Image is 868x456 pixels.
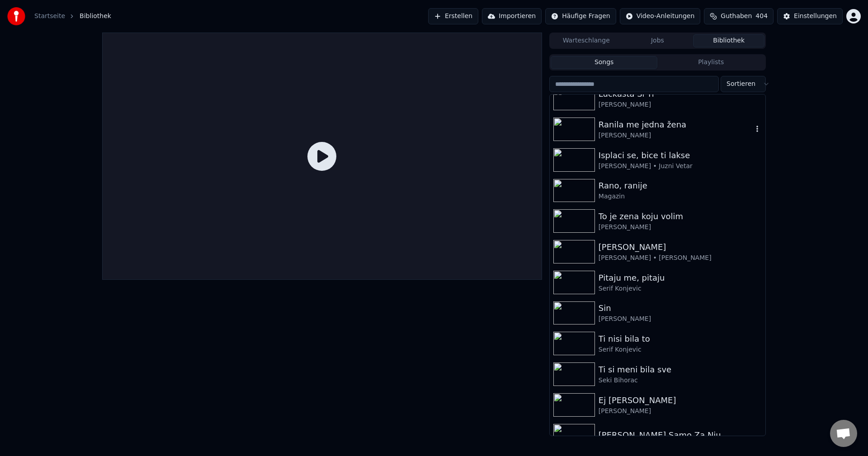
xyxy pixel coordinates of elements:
div: Isplaci se, bice ti lakse [599,149,762,162]
div: [PERSON_NAME] [599,223,762,232]
div: [PERSON_NAME] [599,100,762,109]
div: Ti nisi bila to [599,333,762,345]
button: Importieren [482,8,542,24]
span: Guthaben [721,12,752,21]
div: Ej [PERSON_NAME] [599,394,762,407]
button: Einstellungen [777,8,843,24]
div: Pitaju me, pitaju [599,272,762,284]
div: Einstellungen [794,12,837,21]
div: Luckasta Si Ti [599,88,762,100]
button: Bibliothek [693,34,764,47]
button: Guthaben404 [704,8,774,24]
div: [PERSON_NAME] [599,407,762,416]
button: Playlists [657,56,764,69]
div: Sin [599,302,762,315]
button: Songs [551,56,658,69]
button: Video-Anleitungen [620,8,701,24]
div: Magazin [599,192,762,201]
div: [PERSON_NAME] [599,315,762,324]
div: Chat öffnen [830,420,857,447]
span: 404 [755,12,768,21]
div: Ti si meni bila sve [599,363,762,376]
button: Jobs [622,34,693,47]
div: Ranila me jedna žena [599,118,753,131]
a: Startseite [34,12,65,21]
div: To je zena koju volim [599,210,762,223]
button: Warteschlange [551,34,622,47]
div: [PERSON_NAME] • [PERSON_NAME] [599,254,762,263]
div: [PERSON_NAME] • Juzni Vetar [599,162,762,171]
button: Erstellen [428,8,478,24]
span: Bibliothek [80,12,111,21]
button: Häufige Fragen [545,8,616,24]
div: Serif Konjevic [599,345,762,354]
span: Sortieren [726,80,755,89]
div: [PERSON_NAME] [599,131,753,140]
div: [PERSON_NAME] Samo Za Nju [599,429,762,442]
div: Rano, ranije [599,179,762,192]
div: Seki Bihorac [599,376,762,385]
div: [PERSON_NAME] [599,241,762,254]
nav: breadcrumb [34,12,111,21]
img: youka [7,7,25,25]
div: Serif Konjevic [599,284,762,293]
